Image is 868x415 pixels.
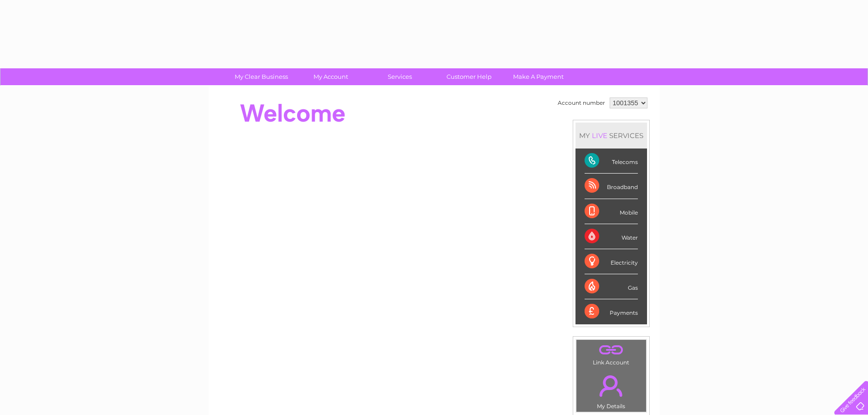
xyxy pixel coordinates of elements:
[585,274,638,299] div: Gas
[576,339,647,368] td: Link Account
[501,68,576,85] a: Make A Payment
[585,149,638,174] div: Telecoms
[585,299,638,324] div: Payments
[555,95,607,111] td: Account number
[590,131,609,140] div: LIVE
[585,249,638,274] div: Electricity
[575,123,647,149] div: MY SERVICES
[579,342,644,358] a: .
[585,199,638,224] div: Mobile
[585,174,638,199] div: Broadband
[579,370,644,402] a: .
[576,368,647,412] td: My Details
[585,224,638,249] div: Water
[293,68,368,85] a: My Account
[431,68,507,85] a: Customer Help
[224,68,299,85] a: My Clear Business
[362,68,437,85] a: Services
